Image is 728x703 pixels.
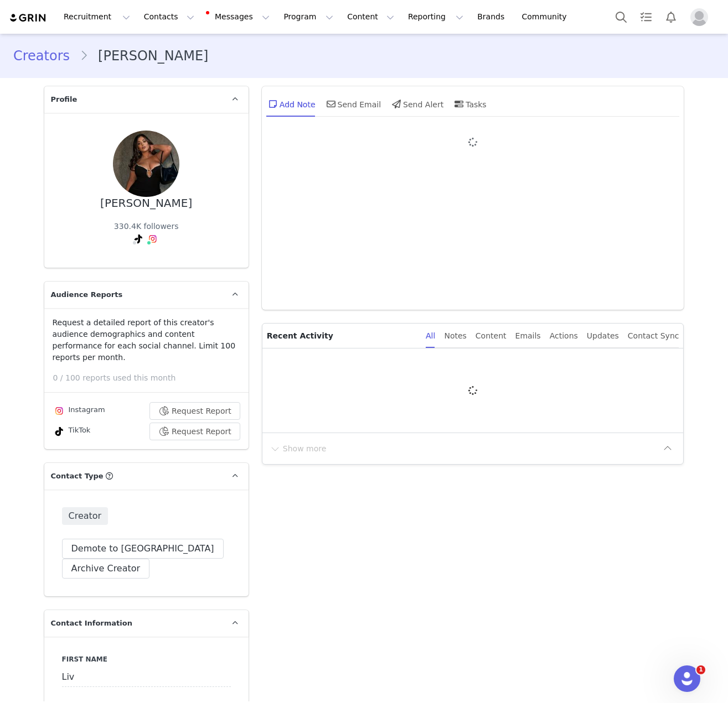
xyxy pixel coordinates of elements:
[55,407,64,415] img: instagram.svg
[51,471,104,482] span: Contact Type
[149,423,240,440] button: Request Report
[9,13,48,23] img: grin logo
[659,4,683,29] button: Notifications
[515,324,541,348] div: Emails
[149,402,240,420] button: Request Report
[267,324,417,348] p: Recent Activity
[51,618,132,629] span: Contact Information
[100,197,192,210] div: [PERSON_NAME]
[53,317,240,363] p: Request a detailed report of this creator's audience demographics and content performance for eac...
[113,131,179,197] img: 9303d317-fd5f-4145-ba38-edba4eb4ea4e.jpg
[452,91,487,117] div: Tasks
[53,404,105,418] div: Instagram
[53,372,249,384] p: 0 / 100 reports used this month
[674,665,700,692] iframe: Intercom live chat
[426,324,435,348] div: All
[444,324,466,348] div: Notes
[587,324,619,348] div: Updates
[114,221,179,232] div: 330.4K followers
[401,4,470,29] button: Reporting
[57,4,137,29] button: Recruitment
[137,4,201,29] button: Contacts
[51,94,78,105] span: Profile
[277,4,340,29] button: Program
[148,235,157,243] img: instagram.svg
[634,4,658,29] a: Tasks
[690,8,708,26] img: placeholder-profile.jpg
[550,324,578,348] div: Actions
[51,289,123,300] span: Audience Reports
[476,324,507,348] div: Content
[390,91,443,117] div: Send Alert
[324,91,381,117] div: Send Email
[62,507,109,525] span: Creator
[62,559,150,579] button: Archive Creator
[62,539,224,559] button: Demote to [GEOGRAPHIC_DATA]
[340,4,401,29] button: Content
[515,4,579,29] a: Community
[609,4,633,29] button: Search
[53,425,91,438] div: TikTok
[696,665,705,674] span: 1
[471,4,514,29] a: Brands
[266,91,316,117] div: Add Note
[628,324,679,348] div: Contact Sync
[13,46,80,66] a: Creators
[202,4,276,29] button: Messages
[269,440,327,457] button: Show more
[684,8,719,26] button: Profile
[62,654,231,664] label: First Name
